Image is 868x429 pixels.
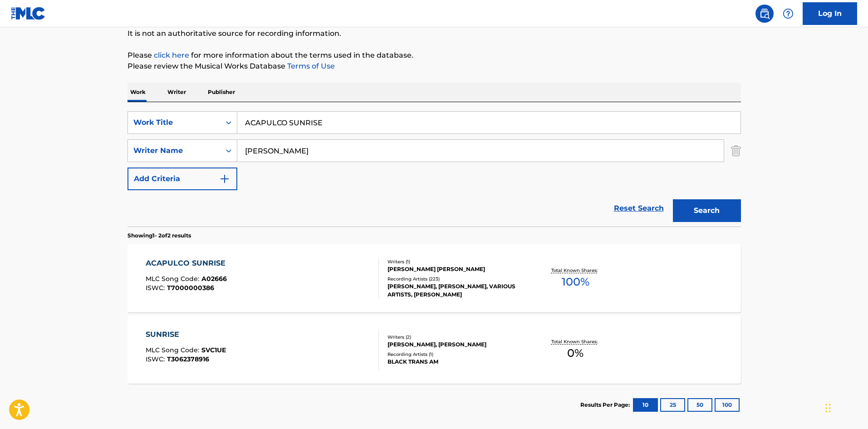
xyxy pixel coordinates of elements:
div: Recording Artists ( 1 ) [387,351,525,358]
a: Public Search [755,5,774,23]
img: search [759,8,770,19]
span: 0 % [567,345,584,361]
p: Total Known Shares: [551,267,600,274]
span: MLC Song Code : [146,275,201,283]
p: Showing 1 - 2 of 2 results [128,232,191,240]
div: Help [779,5,797,23]
span: ISWC : [146,355,167,363]
div: Writers ( 1 ) [387,258,525,265]
button: 50 [687,398,712,412]
a: click here [154,51,189,59]
div: Writer Name [133,145,215,156]
span: T3062378916 [167,355,209,363]
img: MLC Logo [11,7,46,20]
iframe: Chat Widget [823,385,868,429]
form: Search Form [128,111,741,227]
img: Delete Criterion [731,139,741,162]
a: SUNRISEMLC Song Code:SVC1UEISWC:T3062378916Writers (2)[PERSON_NAME], [PERSON_NAME]Recording Artis... [128,316,741,384]
p: Results Per Page: [580,401,632,409]
span: A02666 [201,275,227,283]
a: Reset Search [609,198,668,218]
img: help [783,8,794,19]
img: 9d2ae6d4665cec9f34b9.svg [219,173,230,184]
div: Recording Artists ( 223 ) [387,276,525,282]
div: Drag [825,394,831,422]
div: [PERSON_NAME], [PERSON_NAME] [387,340,525,349]
button: 100 [715,398,740,412]
div: [PERSON_NAME], [PERSON_NAME], VARIOUS ARTISTS, [PERSON_NAME] [387,282,525,299]
p: Total Known Shares: [551,338,600,345]
button: 10 [633,398,658,412]
p: It is not an authoritative source for recording information. [128,28,741,39]
span: 100 % [562,274,589,290]
p: Publisher [205,83,238,102]
a: Terms of Use [285,62,335,70]
p: Writer [165,83,189,102]
p: Please for more information about the terms used in the database. [128,50,741,61]
div: SUNRISE [146,329,226,340]
div: Writers ( 2 ) [387,334,525,340]
span: SVC1UE [201,346,226,354]
p: Please review the Musical Works Database [128,61,741,72]
a: Log In [803,2,857,25]
div: BLACK TRANS AM [387,358,525,366]
p: Work [128,83,148,102]
span: ISWC : [146,284,167,292]
div: ACAPULCO SUNRISE [146,258,230,269]
span: MLC Song Code : [146,346,201,354]
button: 25 [660,398,685,412]
span: T7000000386 [167,284,214,292]
button: Add Criteria [128,168,237,190]
a: ACAPULCO SUNRISEMLC Song Code:A02666ISWC:T7000000386Writers (1)[PERSON_NAME] [PERSON_NAME]Recordi... [128,244,741,312]
button: Search [673,199,741,222]
div: Work Title [133,117,215,128]
div: [PERSON_NAME] [PERSON_NAME] [387,265,525,273]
